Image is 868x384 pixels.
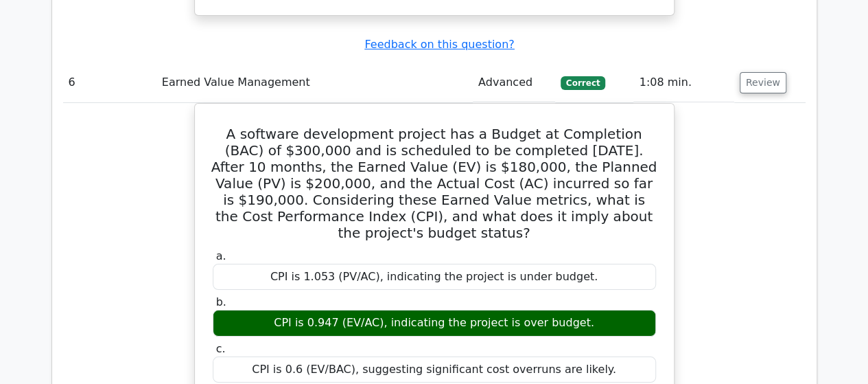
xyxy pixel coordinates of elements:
td: 1:08 min. [633,63,734,102]
span: c. [216,342,226,355]
span: Correct [561,76,605,90]
td: Earned Value Management [156,63,473,102]
h5: A software development project has a Budget at Completion (BAC) of $300,000 and is scheduled to b... [211,126,657,241]
div: CPI is 1.053 (PV/AC), indicating the project is under budget. [213,264,656,291]
div: CPI is 0.947 (EV/AC), indicating the project is over budget. [213,310,656,337]
span: b. [216,295,226,308]
span: a. [216,249,226,262]
div: CPI is 0.6 (EV/BAC), suggesting significant cost overruns are likely. [213,357,656,383]
td: Advanced [473,63,555,102]
td: 6 [63,63,156,102]
button: Review [740,72,786,93]
a: Feedback on this question? [364,38,514,51]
